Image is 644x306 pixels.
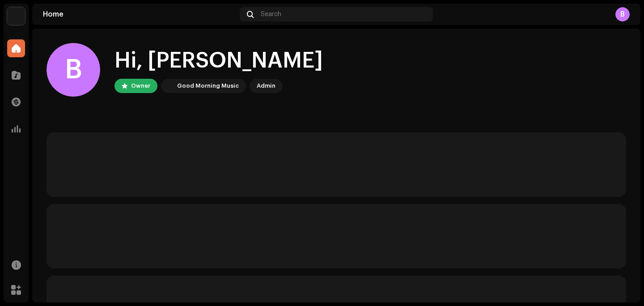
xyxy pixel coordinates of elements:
div: Hi, [PERSON_NAME] [114,47,323,75]
div: Home [43,11,236,18]
div: B [47,43,100,97]
div: Good Morning Music [177,81,239,91]
img: 4d355f5d-9311-46a2-b30d-525bdb8252bf [163,81,174,91]
span: Search [261,11,281,18]
img: 4d355f5d-9311-46a2-b30d-525bdb8252bf [7,7,25,25]
div: B [615,7,630,21]
div: Admin [257,81,275,91]
div: Owner [131,81,150,91]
